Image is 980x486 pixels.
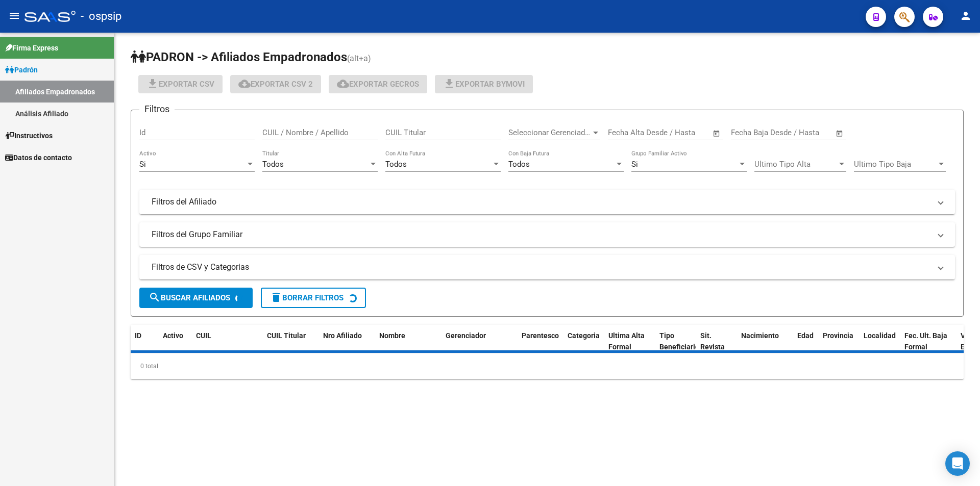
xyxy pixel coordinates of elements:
input: End date [650,128,700,137]
span: Sit. Revista [700,331,725,351]
mat-icon: cloud_download [238,78,251,90]
input: Start date [731,128,764,137]
span: CUIL Titular [267,331,306,340]
span: CUIL [196,331,211,340]
span: Ultimo Tipo Alta [754,160,837,169]
span: Si [139,160,146,169]
input: Start date [608,128,641,137]
mat-icon: delete [270,291,282,303]
span: Provincia [823,331,853,340]
span: Borrar Filtros [270,293,344,302]
span: Exportar Bymovi [443,80,525,89]
span: Ultima Alta Formal [608,331,645,351]
datatable-header-cell: Sit. Revista [696,325,737,359]
datatable-header-cell: Provincia [819,325,860,359]
span: Nro Afiliado [323,331,362,340]
button: Exportar Bymovi [435,75,533,93]
span: Gerenciador [446,331,486,340]
span: Ultimo Tipo Baja [854,160,937,169]
span: PADRON -> Afiliados Empadronados [131,50,347,64]
datatable-header-cell: Edad [793,325,819,359]
span: Categoria [568,331,600,340]
span: (alt+a) [347,54,371,63]
datatable-header-cell: Activo [159,325,192,359]
span: Nombre [379,331,405,340]
datatable-header-cell: Nombre [375,325,442,359]
button: Exportar CSV [138,75,223,93]
span: Buscar Afiliados [149,293,230,302]
span: Seleccionar Gerenciador [508,128,591,137]
span: Todos [262,160,284,169]
button: Borrar Filtros [261,288,366,308]
mat-icon: person [960,10,972,22]
span: Padrón [5,64,38,75]
datatable-header-cell: ID [131,325,159,359]
span: Instructivos [5,130,53,141]
mat-icon: file_download [443,78,455,90]
div: Open Intercom Messenger [945,451,970,476]
span: Tipo Beneficiario [659,331,699,351]
span: ID [135,331,141,340]
button: Exportar CSV 2 [230,75,321,93]
mat-icon: file_download [146,78,159,90]
datatable-header-cell: Tipo Beneficiario [655,325,696,359]
span: Firma Express [5,42,58,54]
button: Open calendar [834,127,846,139]
mat-panel-title: Filtros del Grupo Familiar [152,229,930,240]
span: Localidad [864,331,896,340]
datatable-header-cell: Localidad [860,325,900,359]
mat-panel-title: Filtros de CSV y Categorias [152,262,930,273]
span: Fec. Ult. Baja Formal [904,331,947,351]
datatable-header-cell: Nro Afiliado [319,325,375,359]
datatable-header-cell: CUIL [192,325,248,359]
input: End date [773,128,823,137]
mat-icon: cloud_download [337,78,349,90]
button: Open calendar [711,127,723,139]
span: Todos [508,160,530,169]
mat-expansion-panel-header: Filtros del Grupo Familiar [139,222,955,247]
datatable-header-cell: Gerenciador [442,325,503,359]
span: Exportar CSV [146,80,214,89]
datatable-header-cell: Categoria [563,325,604,359]
span: Todos [385,160,407,169]
mat-icon: menu [8,10,20,22]
mat-icon: search [149,291,161,303]
h3: Filtros [139,102,175,116]
span: - ospsip [81,5,121,28]
span: Exportar GECROS [337,80,419,89]
datatable-header-cell: Nacimiento [737,325,793,359]
button: Buscar Afiliados [139,288,253,308]
datatable-header-cell: Fec. Ult. Baja Formal [900,325,957,359]
mat-expansion-panel-header: Filtros de CSV y Categorias [139,255,955,279]
span: Exportar CSV 2 [238,80,313,89]
mat-panel-title: Filtros del Afiliado [152,196,930,208]
span: Si [631,160,638,169]
mat-expansion-panel-header: Filtros del Afiliado [139,190,955,214]
button: Exportar GECROS [329,75,427,93]
div: 0 total [131,353,964,379]
datatable-header-cell: Parentesco [518,325,563,359]
span: Activo [163,331,183,340]
span: Nacimiento [741,331,779,340]
span: Datos de contacto [5,152,72,163]
datatable-header-cell: CUIL Titular [263,325,319,359]
datatable-header-cell: Ultima Alta Formal [604,325,655,359]
span: Parentesco [522,331,559,340]
span: Edad [797,331,814,340]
